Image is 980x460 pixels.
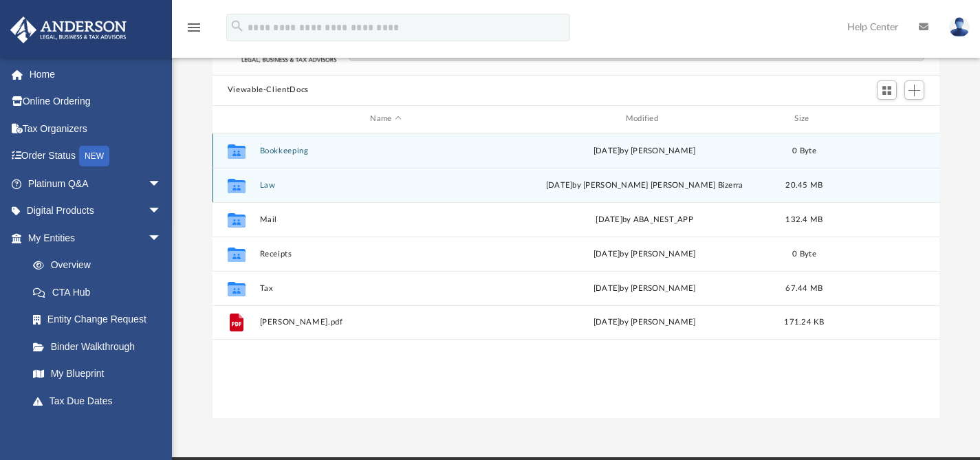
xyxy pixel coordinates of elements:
[230,19,245,34] i: search
[19,252,182,279] a: Overview
[518,282,770,294] div: [DATE] by [PERSON_NAME]
[949,17,970,37] img: User Pic
[259,283,512,292] button: Tax
[785,181,823,188] span: 20.45 MB
[6,17,131,43] img: Anderson Advisors Platinum Portal
[228,84,309,96] button: Viewable-ClientDocs
[259,318,512,327] button: [PERSON_NAME].pdf
[877,80,897,100] button: Switch to Grid View
[785,284,823,292] span: 67.44 MB
[19,278,182,306] a: CTA Hub
[10,115,182,142] a: Tax Organizers
[79,146,109,166] div: NEW
[186,19,202,36] i: menu
[259,113,512,125] div: Name
[186,26,202,36] a: menu
[776,113,831,125] div: Size
[148,224,175,252] span: arrow_drop_down
[792,146,816,154] span: 0 Byte
[19,306,182,333] a: Entity Change Request
[19,360,175,388] a: My Blueprint
[10,142,182,171] a: Order StatusNEW
[259,180,512,189] button: Law
[19,333,182,360] a: Binder Walkthrough
[838,113,934,125] div: id
[259,249,512,258] button: Receipts
[546,181,573,188] span: [DATE]
[10,197,182,225] a: Digital Productsarrow_drop_down
[518,213,770,226] div: [DATE] by ABA_NEST_APP
[259,146,512,155] button: Bookkeeping
[219,113,253,125] div: id
[10,224,182,252] a: My Entitiesarrow_drop_down
[784,318,824,326] span: 171.24 KB
[518,144,770,157] div: [DATE] by [PERSON_NAME]
[904,80,925,100] button: Add
[10,88,182,116] a: Online Ordering
[10,61,182,88] a: Home
[792,250,816,257] span: 0 Byte
[10,170,182,197] a: Platinum Q&Aarrow_drop_down
[213,133,940,419] div: grid
[148,197,175,226] span: arrow_drop_down
[19,387,182,415] a: Tax Due Dates
[518,316,770,329] div: [DATE] by [PERSON_NAME]
[518,113,771,125] div: Modified
[518,179,770,191] div: by [PERSON_NAME] [PERSON_NAME] Bizerra
[259,215,512,223] button: Mail
[785,215,823,223] span: 132.4 MB
[518,248,770,260] div: [DATE] by [PERSON_NAME]
[148,170,175,198] span: arrow_drop_down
